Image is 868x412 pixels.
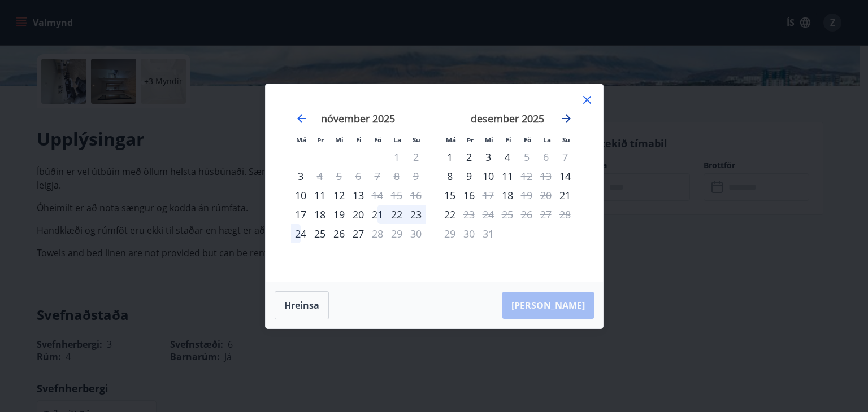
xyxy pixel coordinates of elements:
div: 26 [329,224,349,243]
td: Not available. föstudagur, 7. nóvember 2025 [368,166,387,186]
td: Not available. miðvikudagur, 24. desember 2025 [479,205,498,224]
td: Choose fimmtudagur, 13. nóvember 2025 as your check-in date. It’s available. [349,186,368,205]
div: Aðeins innritun í boði [555,166,575,186]
td: Choose sunnudagur, 23. nóvember 2025 as your check-in date. It’s available. [406,205,426,224]
div: 19 [329,205,349,224]
td: Not available. þriðjudagur, 30. desember 2025 [459,224,479,243]
small: Fö [524,135,531,144]
td: Not available. föstudagur, 19. desember 2025 [517,186,536,205]
td: Choose fimmtudagur, 4. desember 2025 as your check-in date. It’s available. [498,147,517,166]
strong: nóvember 2025 [321,112,395,125]
td: Choose mánudagur, 8. desember 2025 as your check-in date. It’s available. [440,166,459,186]
td: Not available. föstudagur, 26. desember 2025 [517,205,536,224]
td: Choose sunnudagur, 21. desember 2025 as your check-in date. It’s available. [555,186,575,205]
td: Choose þriðjudagur, 18. nóvember 2025 as your check-in date. It’s available. [310,205,329,224]
td: Not available. föstudagur, 14. nóvember 2025 [368,186,387,205]
div: 16 [459,186,479,205]
td: Choose miðvikudagur, 3. desember 2025 as your check-in date. It’s available. [479,147,498,166]
small: Þr [467,135,474,144]
td: Choose miðvikudagur, 26. nóvember 2025 as your check-in date. It’s available. [329,224,349,243]
td: Choose mánudagur, 10. nóvember 2025 as your check-in date. It’s available. [291,186,310,205]
td: Not available. þriðjudagur, 4. nóvember 2025 [310,166,329,186]
td: Choose mánudagur, 3. nóvember 2025 as your check-in date. It’s available. [291,166,310,186]
div: Aðeins innritun í boði [291,166,310,186]
small: La [393,135,401,144]
small: Má [296,135,306,144]
td: Choose laugardagur, 22. nóvember 2025 as your check-in date. It’s available. [387,205,406,224]
div: Aðeins innritun í boði [291,205,310,224]
div: 13 [349,186,368,205]
div: Aðeins útritun í boði [517,147,536,166]
div: 2 [459,147,479,166]
td: Not available. föstudagur, 5. desember 2025 [517,147,536,166]
td: Not available. miðvikudagur, 5. nóvember 2025 [329,166,349,186]
small: Þr [317,135,324,144]
div: Calendar [279,98,589,268]
div: 11 [498,166,517,186]
td: Not available. laugardagur, 29. nóvember 2025 [387,224,406,243]
small: Fi [506,135,511,144]
div: 9 [459,166,479,186]
td: Choose fimmtudagur, 20. nóvember 2025 as your check-in date. It’s available. [349,205,368,224]
div: Aðeins útritun í boði [517,166,536,186]
td: Choose sunnudagur, 14. desember 2025 as your check-in date. It’s available. [555,166,575,186]
td: Not available. laugardagur, 8. nóvember 2025 [387,166,406,186]
div: 27 [349,224,368,243]
div: 20 [349,205,368,224]
td: Choose fimmtudagur, 11. desember 2025 as your check-in date. It’s available. [498,166,517,186]
div: Move forward to switch to the next month. [559,112,573,125]
div: Aðeins útritun í boði [459,205,479,224]
td: Choose þriðjudagur, 2. desember 2025 as your check-in date. It’s available. [459,147,479,166]
small: La [543,135,551,144]
div: Aðeins innritun í boði [440,166,459,186]
td: Choose fimmtudagur, 27. nóvember 2025 as your check-in date. It’s available. [349,224,368,243]
td: Choose miðvikudagur, 19. nóvember 2025 as your check-in date. It’s available. [329,205,349,224]
td: Choose mánudagur, 17. nóvember 2025 as your check-in date. It’s available. [291,205,310,224]
div: 12 [329,186,349,205]
td: Choose þriðjudagur, 16. desember 2025 as your check-in date. It’s available. [459,186,479,205]
small: Su [413,135,420,144]
td: Choose miðvikudagur, 12. nóvember 2025 as your check-in date. It’s available. [329,186,349,205]
td: Not available. miðvikudagur, 31. desember 2025 [479,224,498,243]
td: Not available. sunnudagur, 7. desember 2025 [555,147,575,166]
td: Not available. laugardagur, 27. desember 2025 [536,205,555,224]
div: 10 [479,166,498,186]
div: 4 [498,147,517,166]
td: Choose þriðjudagur, 11. nóvember 2025 as your check-in date. It’s available. [310,186,329,205]
button: Hreinsa [275,291,329,319]
td: Not available. fimmtudagur, 25. desember 2025 [498,205,517,224]
td: Not available. mánudagur, 29. desember 2025 [440,224,459,243]
td: Choose mánudagur, 15. desember 2025 as your check-in date. It’s available. [440,186,459,205]
strong: desember 2025 [471,112,544,125]
div: 24 [291,224,310,243]
div: Aðeins útritun í boði [310,166,329,186]
div: 22 [440,205,459,224]
small: Má [446,135,456,144]
td: Choose miðvikudagur, 10. desember 2025 as your check-in date. It’s available. [479,166,498,186]
td: Choose mánudagur, 22. desember 2025 as your check-in date. It’s available. [440,205,459,224]
small: Mi [485,135,493,144]
div: 11 [310,186,329,205]
small: Mi [335,135,344,144]
td: Not available. laugardagur, 6. desember 2025 [536,147,555,166]
div: Aðeins innritun í boði [498,186,517,205]
div: 23 [406,205,426,224]
td: Not available. sunnudagur, 9. nóvember 2025 [406,166,426,186]
td: Not available. sunnudagur, 28. desember 2025 [555,205,575,224]
td: Not available. föstudagur, 28. nóvember 2025 [368,224,387,243]
td: Not available. sunnudagur, 2. nóvember 2025 [406,147,426,166]
div: Aðeins innritun í boði [555,186,575,205]
small: Su [562,135,570,144]
td: Choose mánudagur, 1. desember 2025 as your check-in date. It’s available. [440,147,459,166]
div: 25 [310,224,329,243]
div: 18 [310,205,329,224]
td: Not available. sunnudagur, 16. nóvember 2025 [406,186,426,205]
div: 22 [387,205,406,224]
td: Not available. föstudagur, 12. desember 2025 [517,166,536,186]
div: 21 [368,205,387,224]
div: Aðeins útritun í boði [517,186,536,205]
div: Aðeins innritun í boði [440,147,459,166]
div: 15 [440,186,459,205]
td: Not available. laugardagur, 13. desember 2025 [536,166,555,186]
div: 3 [479,147,498,166]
